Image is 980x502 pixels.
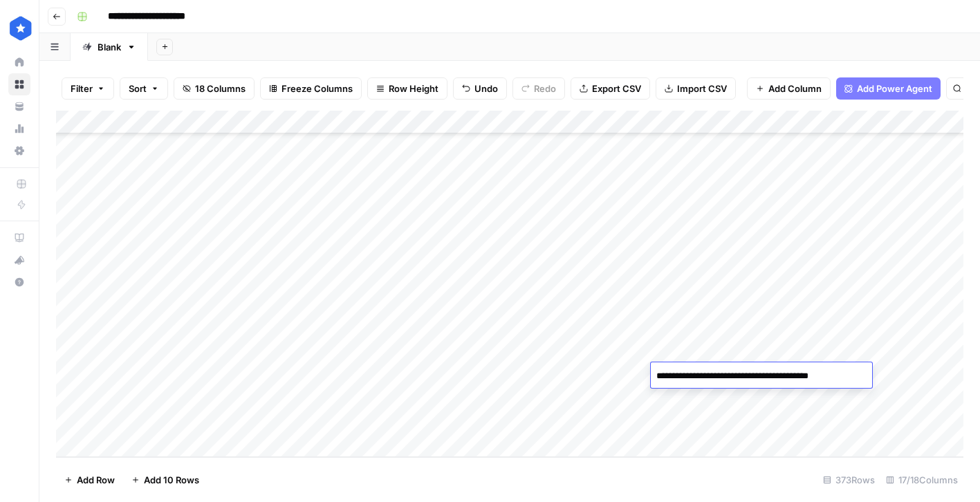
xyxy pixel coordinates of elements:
button: Undo [453,77,507,100]
span: Add Column [768,82,822,95]
a: Usage [8,118,30,140]
span: Redo [534,82,556,95]
div: 373 Rows [817,469,880,491]
button: What's new? [8,249,30,271]
span: 18 Columns [195,82,246,95]
span: Add Power Agent [857,82,932,95]
span: Sort [129,82,147,95]
button: Add 10 Rows [123,469,207,491]
div: 17/18 Columns [880,469,963,491]
span: Add 10 Rows [144,473,199,487]
button: Redo [512,77,565,100]
button: 18 Columns [174,77,255,100]
div: Blank [98,40,121,54]
button: Freeze Columns [260,77,362,100]
span: Undo [474,82,498,95]
a: Home [8,51,30,73]
span: Import CSV [677,82,727,95]
span: Row Height [389,82,438,95]
button: Add Row [56,469,123,491]
a: Your Data [8,95,30,118]
a: AirOps Academy [8,227,30,249]
a: Settings [8,140,30,162]
div: What's new? [9,250,30,270]
img: ConsumerAffairs Logo [8,16,33,41]
a: Browse [8,73,30,95]
span: Add Row [77,473,115,487]
span: Filter [71,82,93,95]
button: Add Column [747,77,831,100]
a: Blank [71,33,148,61]
button: Filter [62,77,114,100]
span: Export CSV [592,82,641,95]
button: Workspace: ConsumerAffairs [8,11,30,46]
button: Export CSV [571,77,650,100]
button: Help + Support [8,271,30,293]
button: Row Height [367,77,447,100]
button: Sort [120,77,168,100]
span: Freeze Columns [281,82,353,95]
button: Import CSV [656,77,736,100]
button: Add Power Agent [836,77,941,100]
